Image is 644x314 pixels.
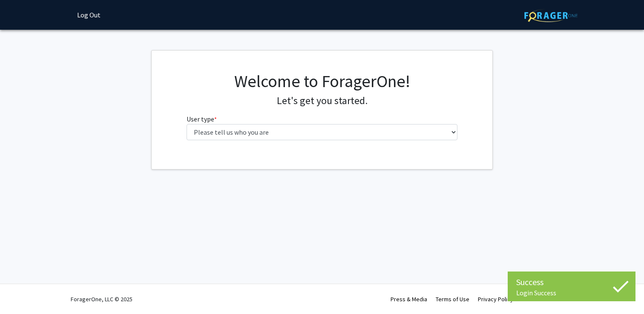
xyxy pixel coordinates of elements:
a: Press & Media [391,295,427,303]
img: ForagerOne Logo [524,9,578,22]
h4: Let's get you started. [187,95,458,107]
div: Success [516,276,627,289]
h1: Welcome to ForagerOne! [187,71,458,91]
div: Login Success [516,289,627,297]
a: Privacy Policy [478,295,513,303]
div: ForagerOne, LLC © 2025 [71,284,132,314]
a: Terms of Use [436,295,469,303]
label: User type [187,114,217,124]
